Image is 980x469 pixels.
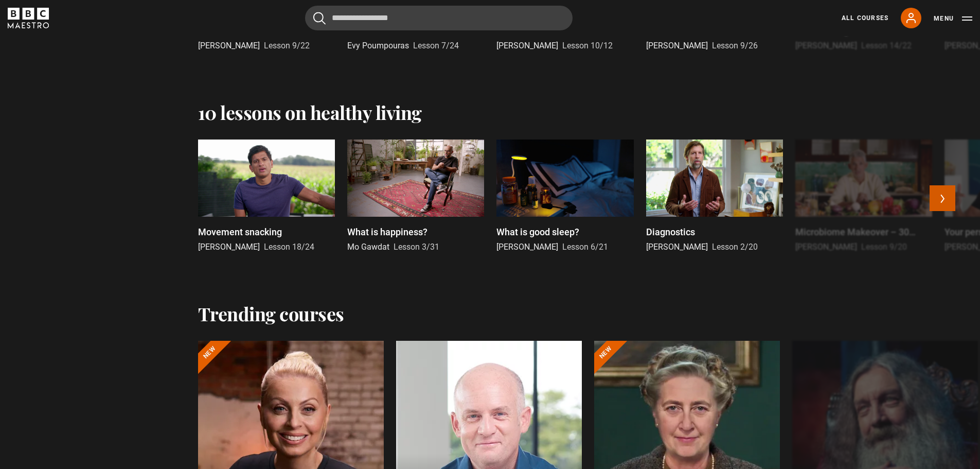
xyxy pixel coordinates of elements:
[264,242,314,252] span: Lesson 18/24
[198,303,344,324] h2: Trending courses
[264,41,310,50] span: Lesson 9/22
[795,225,932,239] p: Microbiome Makeover – 30 Plants a Week
[842,13,888,23] a: All Courses
[496,225,579,239] p: What is good sleep?
[198,225,282,239] p: Movement snacking
[562,41,613,50] span: Lesson 10/12
[347,140,484,253] a: What is happiness? Mo Gawdat Lesson 3/31
[413,41,459,50] span: Lesson 7/24
[562,242,608,252] span: Lesson 6/21
[646,242,708,252] span: [PERSON_NAME]
[861,41,912,50] span: Lesson 14/22
[712,41,758,50] span: Lesson 9/26
[861,242,907,252] span: Lesson 9/20
[347,41,409,50] span: Evy Poumpouras
[394,242,439,252] span: Lesson 3/31
[646,41,708,50] span: [PERSON_NAME]
[198,140,335,253] a: Movement snacking [PERSON_NAME] Lesson 18/24
[712,242,758,252] span: Lesson 2/20
[198,41,260,50] span: [PERSON_NAME]
[934,13,972,24] button: Toggle navigation
[313,12,326,25] button: Submit the search query
[347,225,427,239] p: What is happiness?
[795,140,932,253] a: Microbiome Makeover – 30 Plants a Week [PERSON_NAME] Lesson 9/20
[198,101,422,123] h2: 10 lessons on healthy living
[347,242,389,252] span: Mo Gawdat
[795,41,857,50] span: [PERSON_NAME]
[496,242,558,252] span: [PERSON_NAME]
[646,140,783,253] a: Diagnostics [PERSON_NAME] Lesson 2/20
[8,8,49,28] svg: BBC Maestro
[496,41,558,50] span: [PERSON_NAME]
[305,6,573,30] input: Search
[795,242,857,252] span: [PERSON_NAME]
[646,225,695,239] p: Diagnostics
[496,140,633,253] a: What is good sleep? [PERSON_NAME] Lesson 6/21
[198,242,260,252] span: [PERSON_NAME]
